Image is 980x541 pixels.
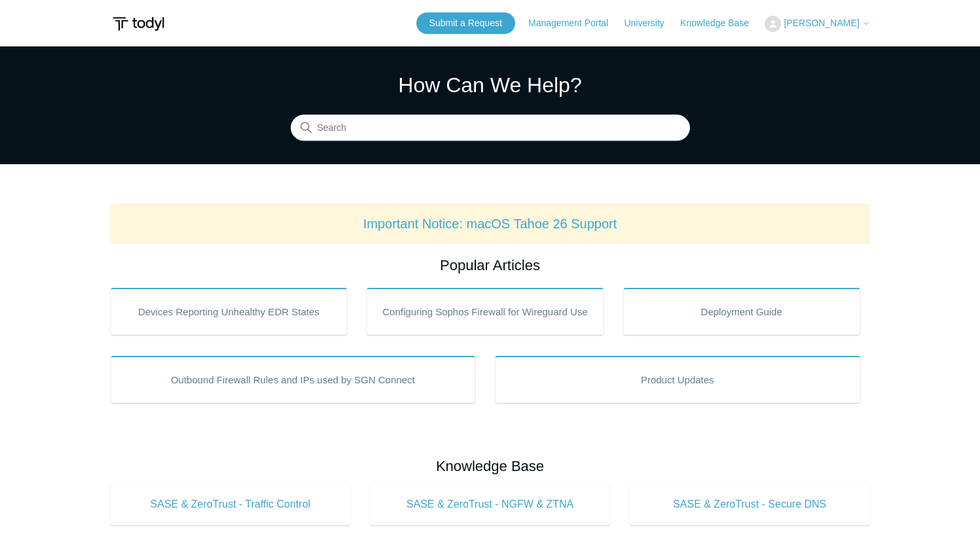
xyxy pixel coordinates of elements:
span: SASE & ZeroTrust - Traffic Control [130,497,331,512]
a: SASE & ZeroTrust - NGFW & ZTNA [370,483,610,525]
a: Submit a Request [416,12,515,34]
span: [PERSON_NAME] [784,18,859,28]
a: Outbound Firewall Rules and IPs used by SGN Connect [111,356,476,403]
h2: Knowledge Base [111,455,870,477]
a: Product Updates [495,356,860,403]
h1: How Can We Help? [291,69,690,101]
a: Configuring Sophos Firewall for Wireguard Use [367,288,604,335]
a: Devices Reporting Unhealthy EDR States [111,288,348,335]
input: Search [291,115,690,141]
a: Important Notice: macOS Tahoe 26 Support [363,217,617,231]
span: SASE & ZeroTrust - Secure DNS [649,497,850,512]
span: SASE & ZeroTrust - NGFW & ZTNA [390,497,590,512]
button: [PERSON_NAME] [765,16,869,32]
a: SASE & ZeroTrust - Secure DNS [630,483,870,525]
a: Deployment Guide [623,288,860,335]
a: SASE & ZeroTrust - Traffic Control [111,483,351,525]
a: Management Portal [528,16,621,30]
h2: Popular Articles [111,254,870,276]
a: Knowledge Base [680,16,762,30]
a: University [624,16,677,30]
img: Todyl Support Center Help Center home page [111,12,166,36]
